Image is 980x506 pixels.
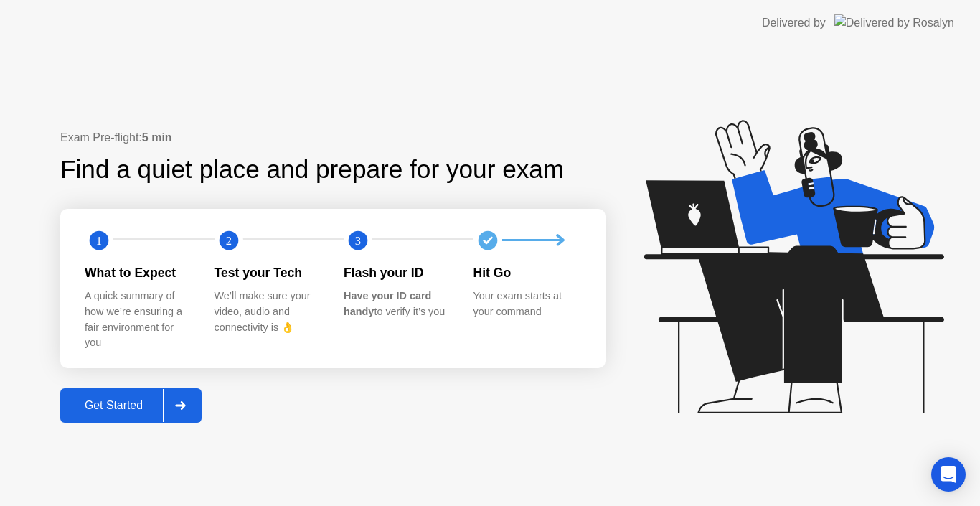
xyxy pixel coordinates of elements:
div: Hit Go [473,263,580,282]
img: Delivered by Rosalyn [834,14,954,31]
div: Exam Pre-flight: [60,129,606,146]
text: 3 [355,234,361,248]
div: Delivered by [762,14,826,32]
div: Find a quiet place and prepare for your exam [60,151,566,189]
div: Open Intercom Messenger [931,457,966,492]
div: Flash your ID [344,263,451,282]
div: What to Expect [85,263,192,282]
button: Get Started [60,388,202,423]
div: to verify it’s you [344,289,451,319]
div: Your exam starts at your command [473,289,580,319]
div: We’ll make sure your video, audio and connectivity is 👌 [215,289,321,335]
text: 2 [225,234,231,248]
text: 1 [96,234,102,248]
div: Test your Tech [215,263,321,282]
div: A quick summary of how we’re ensuring a fair environment for you [85,289,192,350]
b: Have your ID card handy [344,290,431,317]
b: 5 min [142,131,172,144]
div: Get Started [65,399,163,412]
